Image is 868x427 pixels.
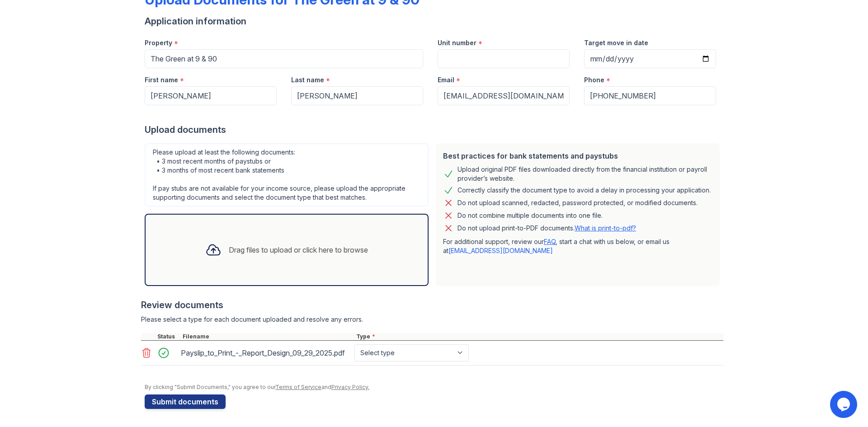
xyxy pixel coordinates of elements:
[145,384,723,391] div: By clicking "Submit Documents," you agree to our and
[443,150,712,161] div: Best practices for bank statements and paystubs
[156,333,181,340] div: Status
[438,75,454,84] label: Email
[331,384,369,390] a: Privacy Policy.
[145,394,226,409] button: Submit documents
[141,315,723,324] div: Please select a type for each document uploaded and resolve any errors.
[145,75,178,84] label: First name
[145,143,429,206] div: Please upload at least the following documents: • 3 most recent months of paystubs or • 3 months ...
[438,38,476,47] label: Unit number
[458,185,711,196] div: Correctly classify the document type to avoid a delay in processing your application.
[448,247,553,254] a: [EMAIL_ADDRESS][DOMAIN_NAME]
[354,333,723,340] div: Type
[458,165,712,183] div: Upload original PDF files downloaded directly from the financial institution or payroll provider’...
[575,224,636,232] a: What is print-to-pdf?
[443,237,712,255] p: For additional support, review our , start a chat with us below, or email us at
[145,15,723,28] div: Application information
[181,346,351,360] div: Payslip_to_Print_-_Report_Design_09_29_2025.pdf
[141,299,723,311] div: Review documents
[275,384,321,390] a: Terms of Service
[145,38,172,47] label: Property
[458,224,636,233] p: Do not upload print-to-PDF documents.
[291,75,324,84] label: Last name
[458,210,603,221] div: Do not combine multiple documents into one file.
[544,238,556,245] a: FAQ
[830,391,859,418] iframe: chat widget
[458,197,698,208] div: Do not upload scanned, redacted, password protected, or modified documents.
[584,75,604,84] label: Phone
[181,333,354,340] div: Filename
[584,38,648,47] label: Target move in date
[229,244,368,255] div: Drag files to upload or click here to browse
[145,123,723,136] div: Upload documents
